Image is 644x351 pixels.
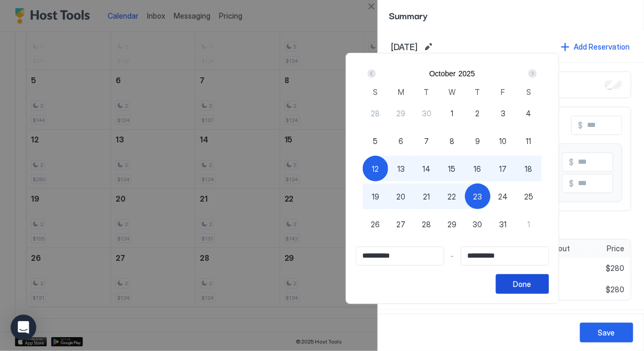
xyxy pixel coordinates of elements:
span: 23 [473,191,482,202]
span: 2 [476,108,480,119]
span: 20 [396,191,405,202]
span: 30 [422,108,431,119]
button: 25 [516,184,542,209]
span: 26 [371,219,380,230]
button: 7 [414,128,439,154]
span: 18 [525,163,533,174]
button: 19 [363,184,388,209]
button: 14 [414,156,439,181]
span: 14 [422,163,430,174]
button: 23 [465,184,491,209]
span: 24 [499,191,508,202]
button: 13 [388,156,414,181]
button: 2 [465,100,491,126]
button: 15 [439,156,465,181]
span: 16 [474,163,482,174]
button: 5 [363,128,388,154]
input: Input Field [461,247,549,265]
span: 31 [500,219,507,230]
span: 30 [473,219,483,230]
span: T [475,86,480,98]
button: 9 [465,128,491,154]
span: 9 [475,135,480,147]
span: 29 [396,108,405,119]
button: 24 [491,184,516,209]
button: 12 [363,156,388,181]
span: 28 [371,108,380,119]
span: 1 [527,219,530,230]
span: 12 [372,163,379,174]
input: Input Field [356,247,444,265]
span: M [398,86,404,98]
button: 11 [516,128,542,154]
span: 22 [448,191,456,202]
span: 25 [524,191,533,202]
span: 6 [398,135,403,147]
div: Done [513,278,532,290]
button: 30 [465,211,491,237]
span: 13 [397,163,405,174]
span: W [449,86,455,98]
span: 10 [500,135,507,147]
button: Done [496,274,549,294]
span: 17 [500,163,507,174]
span: F [501,86,506,98]
span: 1 [451,108,453,119]
button: 17 [491,156,516,181]
button: 29 [388,100,414,126]
button: 28 [414,211,439,237]
button: 2025 [459,69,475,78]
span: 4 [526,108,532,119]
button: 31 [491,211,516,237]
span: 3 [501,108,506,119]
span: - [451,251,454,261]
span: 15 [449,163,456,174]
button: 29 [439,211,465,237]
span: 29 [447,219,456,230]
span: 7 [424,135,429,147]
button: 16 [465,156,491,181]
button: 18 [516,156,542,181]
span: 8 [450,135,454,147]
span: T [424,86,429,98]
span: 11 [526,135,532,147]
span: 21 [423,191,430,202]
button: 1 [439,100,465,126]
span: 27 [396,219,405,230]
button: 27 [388,211,414,237]
span: 19 [372,191,379,202]
button: 28 [363,100,388,126]
button: Next [525,67,539,80]
span: 5 [373,135,378,147]
div: Open Intercom Messenger [11,315,36,340]
button: 22 [439,184,465,209]
button: 6 [388,128,414,154]
button: Prev [365,67,380,80]
button: 3 [491,100,516,126]
button: 4 [516,100,542,126]
span: S [373,86,378,98]
button: 30 [414,100,439,126]
button: 1 [516,211,542,237]
button: 21 [414,184,439,209]
button: 26 [363,211,388,237]
button: October [429,69,456,78]
button: 10 [491,128,516,154]
span: 28 [422,219,431,230]
button: 20 [388,184,414,209]
button: 8 [439,128,465,154]
span: S [526,86,531,98]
